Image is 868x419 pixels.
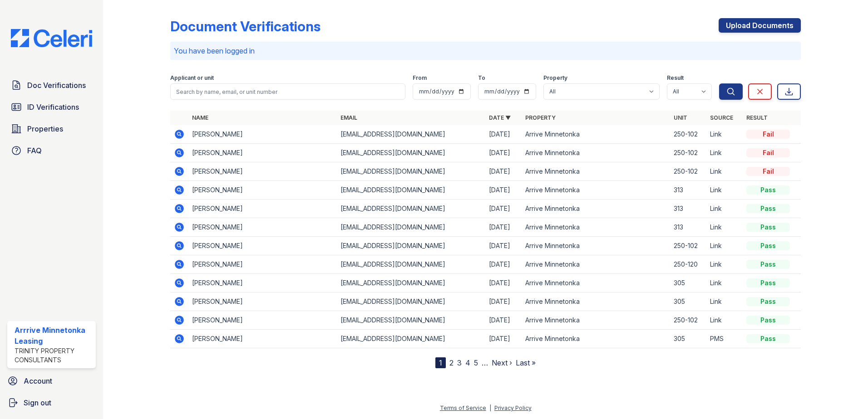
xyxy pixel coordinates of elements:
[15,325,92,346] div: Arrrive Minnetonka Leasing
[4,394,99,412] a: Sign out
[746,334,790,343] div: Pass
[522,330,670,348] td: Arrive Minnetonka
[706,274,743,292] td: Link
[710,114,733,121] a: Source
[670,237,706,255] td: 250-102
[7,76,96,94] a: Doc Verifications
[522,162,670,181] td: Arrive Minnetonka
[746,241,790,250] div: Pass
[706,218,743,237] td: Link
[188,200,337,218] td: [PERSON_NAME]
[485,274,522,292] td: [DATE]
[413,74,427,82] label: From
[15,346,92,365] div: Trinity Property Consultants
[188,144,337,162] td: [PERSON_NAME]
[457,358,462,367] a: 3
[337,311,485,330] td: [EMAIL_ADDRESS][DOMAIN_NAME]
[485,255,522,274] td: [DATE]
[170,74,214,82] label: Applicant or unit
[449,358,454,367] a: 2
[706,125,743,144] td: Link
[4,372,99,390] a: Account
[492,358,512,367] a: Next ›
[746,223,790,232] div: Pass
[670,125,706,144] td: 250-102
[706,162,743,181] td: Link
[188,237,337,255] td: [PERSON_NAME]
[170,18,321,34] div: Document Verifications
[522,292,670,311] td: Arrive Minnetonka
[670,144,706,162] td: 250-102
[485,311,522,330] td: [DATE]
[522,237,670,255] td: Arrive Minnetonka
[485,237,522,255] td: [DATE]
[706,237,743,255] td: Link
[746,316,790,325] div: Pass
[435,357,446,368] div: 1
[337,181,485,200] td: [EMAIL_ADDRESS][DOMAIN_NAME]
[706,144,743,162] td: Link
[489,114,511,121] a: Date ▼
[188,181,337,200] td: [PERSON_NAME]
[337,255,485,274] td: [EMAIL_ADDRESS][DOMAIN_NAME]
[746,114,768,121] a: Result
[337,200,485,218] td: [EMAIL_ADDRESS][DOMAIN_NAME]
[670,311,706,330] td: 250-102
[337,292,485,311] td: [EMAIL_ADDRESS][DOMAIN_NAME]
[674,114,687,121] a: Unit
[706,311,743,330] td: Link
[340,114,357,121] a: Email
[522,125,670,144] td: Arrive Minnetonka
[706,292,743,311] td: Link
[24,397,51,408] span: Sign out
[337,125,485,144] td: [EMAIL_ADDRESS][DOMAIN_NAME]
[522,311,670,330] td: Arrive Minnetonka
[174,45,797,56] p: You have been logged in
[706,181,743,200] td: Link
[670,255,706,274] td: 250-120
[485,162,522,181] td: [DATE]
[478,74,485,82] label: To
[188,292,337,311] td: [PERSON_NAME]
[494,404,532,411] a: Privacy Policy
[192,114,208,121] a: Name
[337,237,485,255] td: [EMAIL_ADDRESS][DOMAIN_NAME]
[27,123,63,134] span: Properties
[188,162,337,181] td: [PERSON_NAME]
[706,255,743,274] td: Link
[670,330,706,348] td: 305
[485,181,522,200] td: [DATE]
[746,130,790,139] div: Fail
[465,358,470,367] a: 4
[485,200,522,218] td: [DATE]
[337,274,485,292] td: [EMAIL_ADDRESS][DOMAIN_NAME]
[670,200,706,218] td: 313
[474,358,478,367] a: 5
[188,218,337,237] td: [PERSON_NAME]
[706,330,743,348] td: PMS
[337,144,485,162] td: [EMAIL_ADDRESS][DOMAIN_NAME]
[746,167,790,176] div: Fail
[485,218,522,237] td: [DATE]
[522,274,670,292] td: Arrive Minnetonka
[7,98,96,116] a: ID Verifications
[746,278,790,287] div: Pass
[440,404,486,411] a: Terms of Service
[188,330,337,348] td: [PERSON_NAME]
[24,375,52,386] span: Account
[746,185,790,195] div: Pass
[746,260,790,269] div: Pass
[522,200,670,218] td: Arrive Minnetonka
[670,162,706,181] td: 250-102
[188,125,337,144] td: [PERSON_NAME]
[670,181,706,200] td: 313
[746,204,790,213] div: Pass
[706,200,743,218] td: Link
[746,148,790,157] div: Fail
[670,274,706,292] td: 305
[482,357,488,368] span: …
[485,330,522,348] td: [DATE]
[516,358,536,367] a: Last »
[522,144,670,162] td: Arrive Minnetonka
